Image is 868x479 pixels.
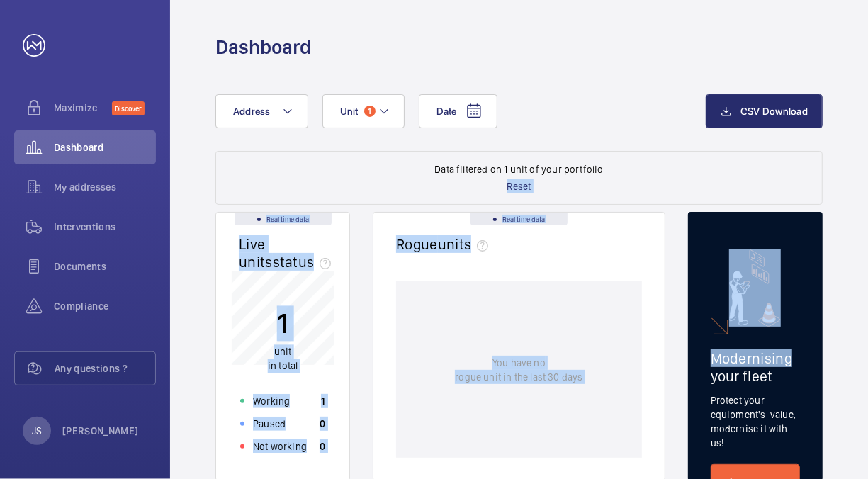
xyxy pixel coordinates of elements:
span: Unit [340,106,359,117]
span: Compliance [54,299,156,313]
span: Documents [54,259,156,274]
span: Maximize [54,101,112,115]
p: 0 [320,439,325,453]
p: [PERSON_NAME] [62,424,139,438]
p: Data filtered on 1 unit of your portfolio [434,162,603,176]
span: My addresses [54,180,156,194]
p: You have no rogue unit in the last 30 days [455,356,582,384]
span: Discover [112,101,145,115]
p: Not working [253,439,307,453]
p: JS [32,424,42,438]
p: 1 [268,306,298,342]
span: Any questions ? [55,361,155,376]
h1: Dashboard [215,34,311,60]
button: Unit1 [322,94,405,128]
span: CSV Download [740,106,808,117]
span: status [273,253,337,271]
button: Date [419,94,497,128]
button: Address [215,94,308,128]
p: 1 [321,394,325,408]
p: Reset [507,179,531,193]
p: Paused [253,417,286,431]
h2: Live units [239,235,337,271]
span: Interventions [54,220,156,234]
span: 1 [364,106,376,117]
span: unit [274,346,292,358]
p: Working [253,394,290,408]
div: Real time data [235,213,332,225]
span: Address [233,106,271,117]
h2: Modernising your fleet [711,349,800,385]
button: CSV Download [706,94,823,128]
span: Dashboard [54,140,156,154]
span: units [438,235,495,253]
div: Real time data [470,213,568,225]
p: Protect your equipment's value, modernise it with us! [711,393,800,450]
span: Date [436,106,457,117]
p: in total [268,345,298,373]
img: marketing-card.svg [729,249,781,327]
h2: Rogue [396,235,494,253]
p: 0 [320,417,325,431]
